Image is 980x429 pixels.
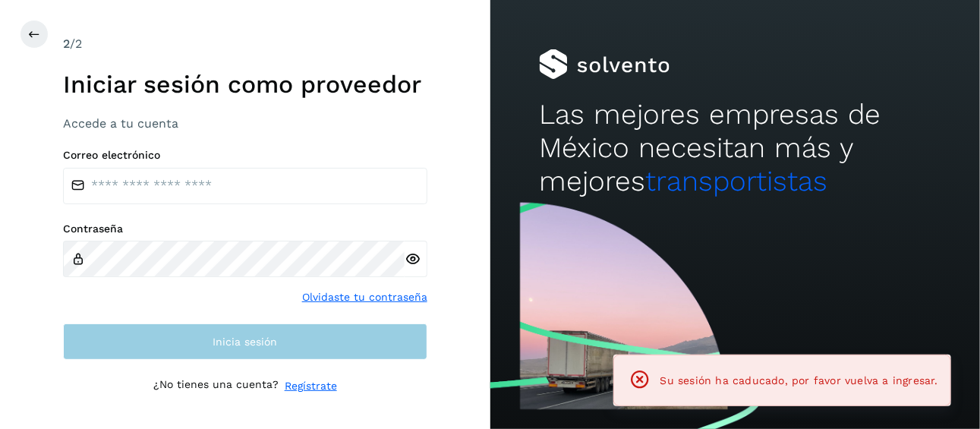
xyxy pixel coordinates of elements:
span: Inicia sesión [213,336,277,347]
span: Su sesión ha caducado, por favor vuelva a ingresar. [660,374,938,386]
h3: Accede a tu cuenta [63,116,427,131]
button: Inicia sesión [63,323,427,360]
a: Regístrate [285,378,337,394]
a: Olvidaste tu contraseña [302,289,427,305]
p: ¿No tienes una cuenta? [153,378,279,394]
h2: Las mejores empresas de México necesitan más y mejores [539,98,931,199]
label: Contraseña [63,222,427,235]
span: transportistas [645,165,827,197]
h1: Iniciar sesión como proveedor [63,70,427,99]
label: Correo electrónico [63,149,427,162]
